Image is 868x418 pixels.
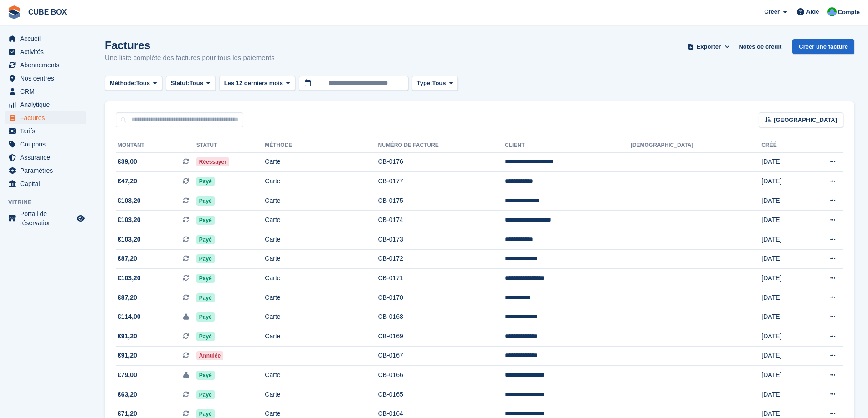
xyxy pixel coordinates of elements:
td: [DATE] [761,385,803,404]
span: Payé [196,390,215,399]
th: Numéro de facture [378,138,505,153]
span: Compte [838,8,860,17]
th: [DEMOGRAPHIC_DATA] [631,138,761,153]
a: Boutique d'aperçu [75,213,86,224]
td: [DATE] [761,288,803,307]
span: [GEOGRAPHIC_DATA] [774,116,837,125]
a: menu [5,32,86,45]
span: €79,00 [118,370,137,380]
span: Payé [196,312,215,322]
span: Tarifs [20,125,75,137]
button: Méthode: Tous [105,76,162,91]
td: Carte [265,230,378,250]
td: CB-0174 [378,211,505,230]
td: CB-0175 [378,191,505,211]
h1: Factures [105,39,275,51]
td: CB-0171 [378,269,505,288]
span: Vitrine [8,198,91,207]
span: Tous [136,79,150,88]
span: Activités [20,45,75,58]
td: [DATE] [761,230,803,250]
button: Statut: Tous [166,76,216,91]
td: Carte [265,366,378,385]
a: Créer une facture [792,39,854,54]
span: Aide [806,7,819,16]
td: CB-0168 [378,307,505,327]
a: menu [5,111,86,124]
span: Payé [196,371,215,380]
span: €103,20 [118,273,141,283]
td: Carte [265,288,378,307]
span: Payé [196,216,215,225]
span: Abonnements [20,59,75,71]
span: Payé [196,235,215,244]
span: Factures [20,111,75,124]
span: Tous [190,79,203,88]
th: Montant [116,138,196,153]
span: Payé [196,196,215,206]
td: Carte [265,385,378,404]
a: menu [5,151,86,164]
td: Carte [265,152,378,172]
td: Carte [265,191,378,211]
a: menu [5,59,86,71]
button: Les 12 derniers mois [219,76,295,91]
span: €103,20 [118,235,141,244]
td: [DATE] [761,307,803,327]
td: Carte [265,307,378,327]
th: Client [505,138,631,153]
a: menu [5,45,86,58]
td: CB-0170 [378,288,505,307]
span: Paramètres [20,164,75,177]
span: Analytique [20,98,75,111]
img: Cube Box [827,7,837,16]
span: Payé [196,177,215,186]
span: Assurance [20,151,75,164]
span: Type: [417,79,432,88]
span: Créer [764,7,780,16]
span: Payé [196,293,215,302]
span: Payé [196,254,215,263]
th: Créé [761,138,803,153]
span: Méthode: [110,79,136,88]
a: CUBE BOX [25,5,70,20]
span: Réessayer [196,157,229,166]
th: Méthode [265,138,378,153]
a: menu [5,125,86,137]
td: Carte [265,269,378,288]
span: Les 12 derniers mois [224,79,283,88]
span: €91,20 [118,351,137,360]
span: Tous [432,79,446,88]
td: [DATE] [761,211,803,230]
span: Payé [196,274,215,283]
span: Coupons [20,138,75,151]
td: Carte [265,172,378,191]
td: CB-0167 [378,346,505,366]
td: [DATE] [761,249,803,269]
span: Annulée [196,351,223,360]
td: CB-0177 [378,172,505,191]
span: Exporter [697,42,721,51]
span: Capital [20,177,75,190]
th: Statut [196,138,265,153]
td: CB-0172 [378,249,505,269]
span: Statut: [171,79,190,88]
span: Nos centres [20,72,75,85]
td: Carte [265,211,378,230]
a: menu [5,164,86,177]
td: [DATE] [761,172,803,191]
td: [DATE] [761,152,803,172]
span: €87,20 [118,254,137,263]
td: CB-0165 [378,385,505,404]
td: [DATE] [761,327,803,347]
td: CB-0173 [378,230,505,250]
span: Portail de réservation [20,209,75,227]
td: [DATE] [761,191,803,211]
button: Exporter [686,39,731,54]
a: menu [5,85,86,98]
button: Type: Tous [412,76,458,91]
a: menu [5,209,86,227]
span: CRM [20,85,75,98]
td: [DATE] [761,346,803,366]
td: CB-0176 [378,152,505,172]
